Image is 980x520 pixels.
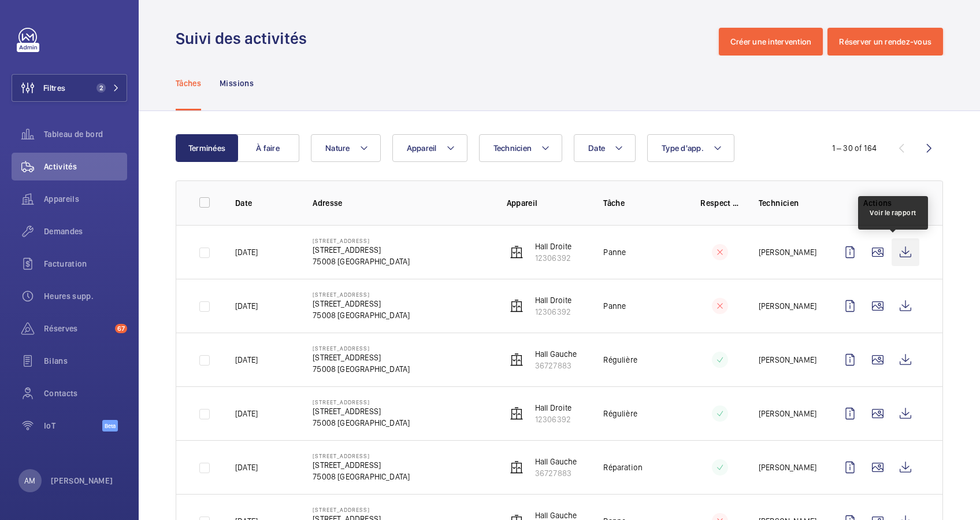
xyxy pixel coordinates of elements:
[603,354,637,366] p: Régulière
[235,354,258,366] p: [DATE]
[235,408,258,419] p: [DATE]
[479,134,563,162] button: Technicien
[313,345,410,352] p: [STREET_ADDRESS]
[535,456,577,467] p: Hall Gauche
[235,300,258,312] p: [DATE]
[102,420,118,432] span: Beta
[407,143,437,153] span: Appareil
[313,452,410,459] p: [STREET_ADDRESS]
[603,462,643,473] p: Réparation
[588,143,605,153] span: Date
[535,252,572,264] p: 12306392
[311,134,381,162] button: Nature
[24,475,35,486] p: AM
[535,348,577,360] p: Hall Gauche
[115,324,127,333] span: 67
[827,28,943,56] button: Réserver un rendez-vous
[719,28,823,56] button: Créer une intervention
[759,197,818,209] p: Technicien
[510,460,524,474] img: elevator.svg
[325,143,350,153] span: Nature
[44,355,127,367] span: Bilans
[237,134,299,162] button: À faire
[603,300,626,312] p: Panne
[662,143,704,153] span: Type d'app.
[313,459,410,471] p: [STREET_ADDRESS]
[96,83,106,93] span: 2
[313,405,410,417] p: [STREET_ADDRESS]
[603,408,637,419] p: Régulière
[759,246,816,258] p: [PERSON_NAME]
[44,193,127,205] span: Appareils
[535,467,577,479] p: 36727883
[44,290,127,302] span: Heures supp.
[313,417,410,429] p: 75008 [GEOGRAPHIC_DATA]
[44,420,102,432] span: IoT
[12,74,127,102] button: Filtres2
[176,28,314,49] h1: Suivi des activités
[510,353,524,367] img: elevator.svg
[535,241,572,252] p: Hall Droite
[510,299,524,313] img: elevator.svg
[313,298,410,309] p: [STREET_ADDRESS]
[759,408,816,419] p: [PERSON_NAME]
[510,407,524,421] img: elevator.svg
[44,226,127,237] span: Demandes
[220,78,254,89] p: Missions
[759,462,816,473] p: [PERSON_NAME]
[313,197,488,209] p: Adresse
[313,471,410,482] p: 75008 [GEOGRAPHIC_DATA]
[313,399,410,405] p: [STREET_ADDRESS]
[870,208,916,218] div: Voir le rapport
[313,309,410,321] p: 75008 [GEOGRAPHIC_DATA]
[313,244,410,256] p: [STREET_ADDRESS]
[313,506,410,513] p: [STREET_ADDRESS]
[392,134,467,162] button: Appareil
[235,197,294,209] p: Date
[44,128,127,140] span: Tableau de bord
[313,363,410,375] p: 75008 [GEOGRAPHIC_DATA]
[44,258,127,270] span: Facturation
[235,246,258,258] p: [DATE]
[535,414,572,425] p: 12306392
[176,134,238,162] button: Terminées
[176,78,201,89] p: Tâches
[507,197,585,209] p: Appareil
[535,402,572,414] p: Hall Droite
[44,161,127,172] span: Activités
[647,134,734,162] button: Type d'app.
[832,142,877,154] div: 1 – 30 of 164
[313,256,410,267] p: 75008 [GEOGRAPHIC_DATA]
[235,462,258,473] p: [DATE]
[535,306,572,318] p: 12306392
[44,323,110,334] span: Réserves
[603,197,682,209] p: Tâche
[535,360,577,371] p: 36727883
[700,197,740,209] p: Respect délai
[603,246,626,258] p: Panne
[574,134,636,162] button: Date
[535,294,572,306] p: Hall Droite
[759,354,816,366] p: [PERSON_NAME]
[51,475,113,486] p: [PERSON_NAME]
[493,143,532,153] span: Technicien
[510,245,524,259] img: elevator.svg
[313,237,410,244] p: [STREET_ADDRESS]
[836,197,919,209] p: Actions
[43,82,65,94] span: Filtres
[44,388,127,399] span: Contacts
[313,291,410,298] p: [STREET_ADDRESS]
[313,352,410,363] p: [STREET_ADDRESS]
[759,300,816,312] p: [PERSON_NAME]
